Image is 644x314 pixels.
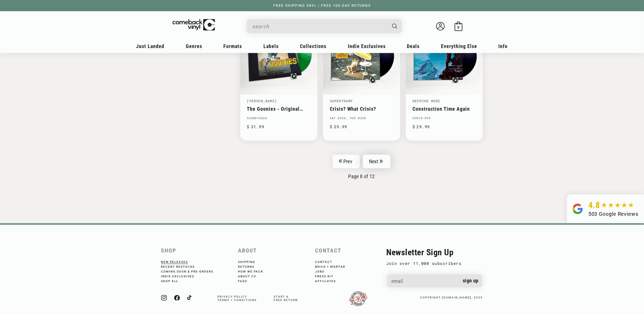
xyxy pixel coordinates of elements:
a: Contact [315,260,340,264]
small: copyright [DOMAIN_NAME], 2025 [420,296,483,299]
div: 503 Google Reviews [588,210,638,218]
a: Supertramp [330,99,353,103]
h2: Newsletter Sign Up [387,247,483,257]
a: Prev [333,155,360,168]
a: 4.8 503 Google Reviews [567,195,644,223]
span: Start a free return [274,295,298,302]
a: Returns [238,264,262,269]
a: Start afree return [274,295,298,302]
a: Affiliates [315,278,344,283]
nav: Pagination [240,155,483,179]
a: Recent Restocks [161,264,203,269]
a: Construction Time Again [412,106,476,112]
span: Labels [263,43,279,49]
input: Email [387,274,483,289]
a: Shop All [161,278,186,283]
a: About CV [238,273,264,278]
a: Depeche Mode [412,99,440,103]
a: Crisis? What Crisis? [330,106,393,112]
span: Indie Exclusives [348,43,386,49]
span: Collections [300,43,327,49]
a: FREE SHIPPING $89+ | FREE 100-DAY RETURNS [268,4,376,8]
span: Info [499,43,508,49]
h2: Contact [315,247,387,254]
div: Search [246,19,402,33]
span: 0 [457,25,459,30]
p: Page 8 of 12 [240,173,483,179]
a: Brick + Mortar [315,264,353,269]
a: Indie Exclusives [161,273,202,278]
span: Everything Else [441,43,477,49]
span: Just Landed [136,43,165,49]
a: Terms + Conditions [217,298,257,302]
input: When autocomplete results are available use up and down arrows to review and enter to select [253,21,387,32]
span: Genres [186,43,202,49]
h2: Shop [161,247,233,254]
button: Search [387,19,402,33]
a: [PERSON_NAME] [247,99,277,103]
a: Press Kit [315,273,341,278]
img: RSDPledgeSigned-updated.png [349,291,367,306]
a: New Releases [161,260,196,264]
a: The Goonies - Original Motion Picture Soundtrack (40th Anniversary Edition) [247,106,311,112]
p: Join over 11,000 subscribers [387,260,483,267]
a: Jobs [315,269,332,273]
a: Next [363,155,390,168]
h2: About [238,247,309,254]
a: Shipping [238,260,263,264]
img: Group.svg [573,200,583,218]
button: Sign up [459,274,483,287]
span: Deals [407,43,420,49]
a: Privacy Policy [217,295,247,298]
img: star5.svg [601,202,634,208]
span: Formats [224,43,242,49]
span: 4.8 [588,200,600,210]
a: FAQs [238,278,255,283]
a: How We Pack [238,269,271,273]
a: Coming Soon & Pre-Orders [161,269,221,273]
